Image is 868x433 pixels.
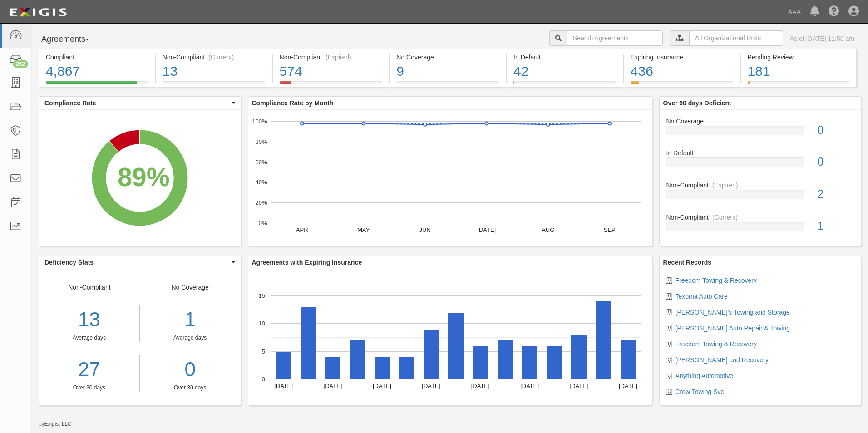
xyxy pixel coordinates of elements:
[39,420,72,428] small: by
[666,213,854,238] a: Non-Compliant(Current)1
[676,388,724,395] a: Crow Towing Svc
[248,110,652,246] svg: A chart.
[660,213,861,222] div: Non-Compliant
[325,53,351,62] div: (Expired)
[666,148,854,181] a: In Default0
[39,334,139,342] div: Average days
[147,355,234,384] a: 0
[44,258,229,267] span: Deficiency Stats
[156,81,272,89] a: Non-Compliant(Current)13
[663,259,712,266] b: Recent Records
[676,356,769,364] a: [PERSON_NAME] and Recovery
[569,383,588,389] text: [DATE]
[255,179,267,186] text: 40%
[513,53,616,62] div: In Default
[46,62,148,81] div: 4,867
[712,213,738,222] div: (Current)
[624,81,740,89] a: Expiring Insurance436
[748,62,850,81] div: 181
[631,53,733,62] div: Expiring Insurance
[44,421,72,427] a: Exigis, LLC
[39,355,139,384] a: 27
[396,62,499,81] div: 9
[258,320,265,327] text: 10
[39,384,139,392] div: Over 30 days
[261,348,265,354] text: 5
[39,256,241,269] button: Deficiency Stats
[39,81,155,89] a: Compliant4,867
[790,34,854,43] div: As of [DATE] 11:50 am
[258,292,265,299] text: 15
[39,110,241,246] svg: A chart.
[261,376,265,383] text: 0
[618,383,637,389] text: [DATE]
[748,53,850,62] div: Pending Review
[676,293,728,300] a: Texoma Auto Care
[255,138,267,145] text: 80%
[603,226,615,233] text: SEP
[208,53,234,62] div: (Current)
[258,220,267,226] text: 0%
[810,122,861,138] div: 0
[477,226,496,233] text: [DATE]
[372,383,391,389] text: [DATE]
[163,62,265,81] div: 13
[829,6,839,17] i: Help Center - Complianz
[666,117,854,149] a: No Coverage0
[147,305,234,334] div: 1
[660,181,861,190] div: Non-Compliant
[252,118,267,125] text: 100%
[663,99,731,107] b: Over 90 days Deficient
[296,226,308,233] text: APR
[39,30,107,49] button: Agreements
[280,62,382,81] div: 574
[631,62,733,81] div: 436
[252,99,334,107] b: Compliance Rate by Month
[676,340,757,348] a: Freedom Towing & Recovery
[660,117,861,126] div: No Coverage
[741,81,857,89] a: Pending Review181
[273,81,389,89] a: Non-Compliant(Expired)574
[255,199,267,206] text: 20%
[784,3,805,21] a: AAA
[810,186,861,202] div: 2
[248,269,652,405] svg: A chart.
[520,383,539,389] text: [DATE]
[810,154,861,170] div: 0
[163,53,265,62] div: Non-Compliant (Current)
[542,226,554,233] text: AUG
[46,53,148,62] div: Compliant
[274,383,293,389] text: [DATE]
[660,148,861,157] div: In Default
[390,81,506,89] a: No Coverage9
[252,259,362,266] b: Agreements with Expiring Insurance
[147,384,234,392] div: Over 30 days
[13,60,28,68] div: 262
[422,383,440,389] text: [DATE]
[39,97,241,109] button: Compliance Rate
[357,226,370,233] text: MAY
[118,159,170,196] div: 89%
[676,372,734,379] a: Anything Automotive
[140,283,241,392] div: No Coverage
[471,383,489,389] text: [DATE]
[147,334,234,342] div: Average days
[676,309,790,316] a: [PERSON_NAME]'s Towing and Storage
[39,305,139,334] div: 13
[689,30,783,46] input: All Organizational Units
[419,226,430,233] text: JUN
[280,53,382,62] div: Non-Compliant (Expired)
[255,158,267,165] text: 60%
[44,98,229,108] span: Compliance Rate
[567,30,663,46] input: Search Agreements
[507,81,623,89] a: In Default42
[676,277,757,284] a: Freedom Towing & Recovery
[323,383,342,389] text: [DATE]
[396,53,499,62] div: No Coverage
[810,218,861,235] div: 1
